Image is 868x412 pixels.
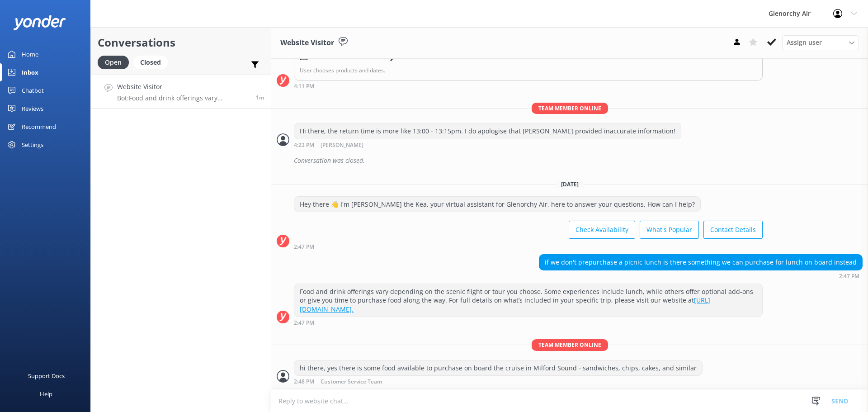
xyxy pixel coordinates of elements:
div: Inbox [22,63,38,81]
strong: 4:11 PM [294,84,314,89]
strong: 2:47 PM [294,320,314,326]
div: Home [22,45,38,63]
a: [URL][DOMAIN_NAME]. [300,296,710,313]
span: [PERSON_NAME] [321,142,363,148]
div: 02:47pm 15-Aug-2025 (UTC +12:00) Pacific/Auckland [539,273,863,279]
div: Hey there 👋 I'm [PERSON_NAME] the Kea, your virtual assistant for Glenorchy Air, here to answer y... [294,197,700,212]
a: Website VisitorBot:Food and drink offerings vary depending on the scenic flight or tour you choos... [91,75,271,109]
div: Open [98,56,129,69]
p: User chooses products and dates. [300,66,757,75]
div: 02:47pm 15-Aug-2025 (UTC +12:00) Pacific/Auckland [294,319,763,326]
div: Settings [22,136,43,154]
div: if we don't prepurchase a picnic lunch is there something we can purchase for lunch on board instead [539,255,862,270]
div: Assign User [782,35,859,50]
div: Help [40,385,52,403]
span: Team member online [532,339,608,350]
div: Conversation was closed. [294,153,863,168]
a: Closed [133,57,172,67]
h3: Website Visitor [280,37,334,49]
div: 02:47pm 15-Aug-2025 (UTC +12:00) Pacific/Auckland [294,243,763,250]
div: 2025-08-07T04:26:32.675 [277,153,863,168]
div: hi there, yes there is some food available to purchase on board the cruise in Milford Sound - san... [294,360,702,376]
div: Chatbot [22,81,44,99]
button: Check Availability [569,221,635,239]
button: Contact Details [703,221,763,239]
div: Support Docs [28,367,65,385]
span: [DATE] [556,180,584,188]
button: What's Popular [640,221,699,239]
strong: 2:47 PM [839,274,859,279]
div: 04:11pm 07-Aug-2025 (UTC +12:00) Pacific/Auckland [294,83,763,89]
strong: 2:47 PM [294,244,314,250]
span: Assign user [787,38,822,47]
div: Food and drink offerings vary depending on the scenic flight or tour you choose. Some experiences... [294,284,762,317]
div: 02:48pm 15-Aug-2025 (UTC +12:00) Pacific/Auckland [294,378,703,385]
div: Hi there, the return time is more like 13:00 - 13:15pm. I do apologise that [PERSON_NAME] provide... [294,123,681,139]
h4: Website Visitor [117,82,249,92]
div: 04:23pm 07-Aug-2025 (UTC +12:00) Pacific/Auckland [294,142,681,148]
strong: 4:23 PM [294,142,314,148]
span: Team member online [532,103,608,114]
div: Closed [133,56,168,69]
div: Reviews [22,99,43,118]
span: 02:47pm 15-Aug-2025 (UTC +12:00) Pacific/Auckland [256,94,264,101]
a: Open [98,57,133,67]
span: Customer Service Team [321,379,382,385]
h2: Conversations [98,34,264,51]
div: Recommend [22,118,56,136]
p: Bot: Food and drink offerings vary depending on the scenic flight or tour you choose. Some experi... [117,94,249,102]
strong: 2:48 PM [294,379,314,385]
img: yonder-white-logo.png [14,15,66,30]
